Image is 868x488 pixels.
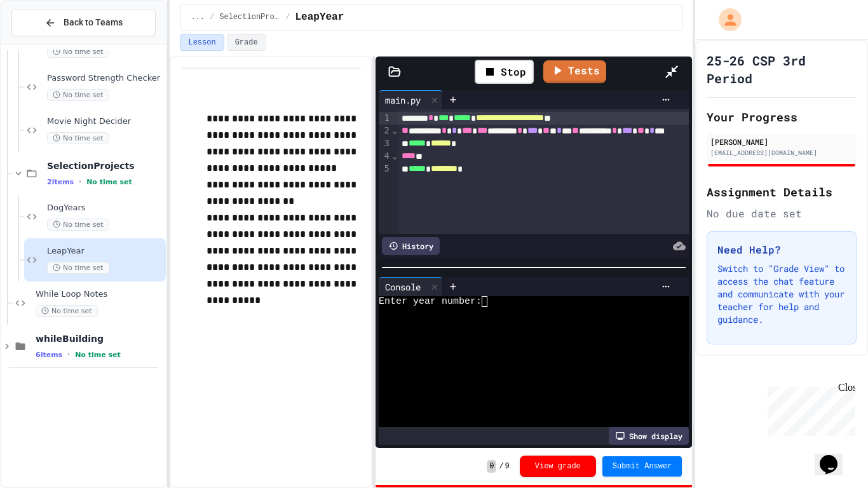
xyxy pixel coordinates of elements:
[717,242,846,257] h3: Need Help?
[815,437,855,475] iframe: chat widget
[710,136,853,147] div: [PERSON_NAME]
[707,206,857,221] div: No due date set
[47,203,163,213] span: DogYears
[543,60,606,83] a: Tests
[47,116,163,127] span: Movie Night Decider
[180,34,224,51] button: Lesson
[613,461,672,471] span: Submit Answer
[47,178,74,186] span: 2 items
[379,137,391,150] div: 3
[219,12,280,22] span: SelectionProjects
[47,73,163,84] span: Password Strength Checker
[379,280,427,294] div: Console
[379,125,391,137] div: 2
[36,333,163,344] span: whileBuilding
[36,289,163,300] span: While Loop Notes
[705,5,745,34] div: My Account
[391,151,398,161] span: Fold line
[75,351,121,359] span: No time set
[36,305,98,317] span: No time set
[47,246,163,257] span: LeapYear
[707,108,857,126] h2: Your Progress
[64,16,123,29] span: Back to Teams
[717,262,846,326] p: Switch to "Grade View" to access the chat feature and communicate with your teacher for help and ...
[505,461,510,471] span: 9
[602,456,682,477] button: Submit Answer
[487,460,496,473] span: 0
[379,93,427,107] div: main.py
[227,34,266,51] button: Grade
[382,237,440,255] div: History
[86,178,132,186] span: No time set
[191,12,205,22] span: ...
[47,132,109,144] span: No time set
[707,51,857,87] h1: 25-26 CSP 3rd Period
[47,160,163,172] span: SelectionProjects
[391,125,398,135] span: Fold line
[710,148,853,158] div: [EMAIL_ADDRESS][DOMAIN_NAME]
[210,12,214,22] span: /
[79,177,81,187] span: •
[379,296,482,307] span: Enter year number:
[47,219,109,231] span: No time set
[379,112,391,125] div: 1
[379,163,391,175] div: 5
[379,277,443,296] div: Console
[11,9,156,36] button: Back to Teams
[5,5,88,81] div: Chat with us now!Close
[520,456,596,477] button: View grade
[609,427,689,445] div: Show display
[47,262,109,274] span: No time set
[295,10,344,25] span: LeapYear
[47,89,109,101] span: No time set
[285,12,290,22] span: /
[36,351,62,359] span: 6 items
[499,461,503,471] span: /
[379,150,391,163] div: 4
[475,60,534,84] div: Stop
[707,183,857,201] h2: Assignment Details
[47,46,109,58] span: No time set
[379,90,443,109] div: main.py
[763,382,855,436] iframe: chat widget
[67,349,70,360] span: •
